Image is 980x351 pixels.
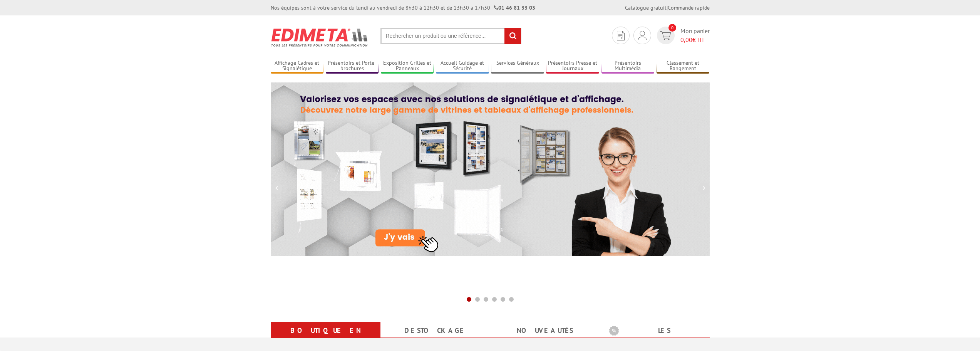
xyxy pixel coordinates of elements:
img: devis rapide [638,31,647,40]
div: Nos équipes sont à votre service du lundi au vendredi de 8h30 à 12h30 et de 13h30 à 17h30 [271,4,535,12]
a: Exposition Grilles et Panneaux [381,60,434,72]
a: Accueil Guidage et Sécurité [436,60,489,72]
a: devis rapide 0 Mon panier 0,00€ HT [655,27,710,44]
input: Rechercher un produit ou une référence... [380,28,521,44]
a: Classement et Rangement [657,60,710,72]
span: € HT [680,35,710,44]
a: Catalogue gratuit [625,4,667,11]
a: nouveautés [499,324,591,338]
img: Présentoir, panneau, stand - Edimeta - PLV, affichage, mobilier bureau, entreprise [271,23,369,52]
span: 0,00 [680,36,692,44]
b: Les promotions [609,324,705,339]
a: Présentoirs Presse et Journaux [546,60,599,72]
a: Commande rapide [668,4,710,11]
input: rechercher [504,28,521,44]
strong: 01 46 81 33 03 [494,4,535,11]
span: Mon panier [680,27,710,44]
div: | [625,4,710,12]
a: Affichage Cadres et Signalétique [271,60,324,72]
a: Services Généraux [491,60,544,72]
img: devis rapide [617,31,625,40]
a: Destockage [390,324,481,338]
a: Présentoirs Multimédia [601,60,655,72]
a: Présentoirs et Porte-brochures [326,60,379,72]
span: 0 [668,24,676,32]
img: devis rapide [660,31,671,40]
